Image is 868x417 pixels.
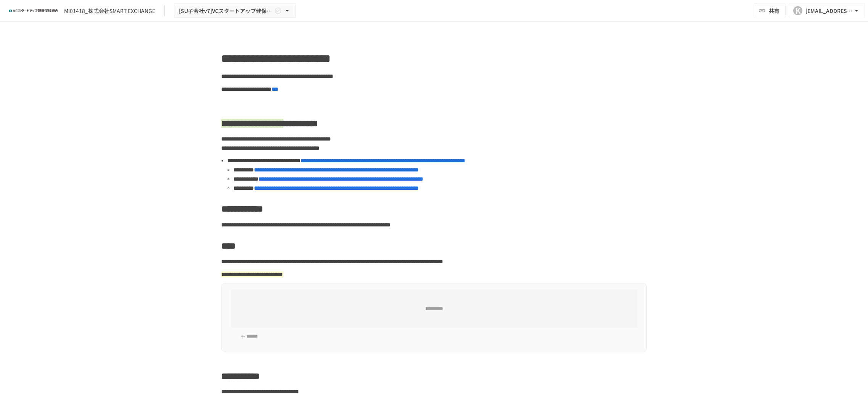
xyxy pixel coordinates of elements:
[64,7,155,15] div: MI01418_株式会社SMART EXCHANGE
[174,3,296,18] button: [SU子会社v7]VCスタートアップ健保への加入申請手続き
[769,6,780,15] span: 共有
[9,5,58,17] img: ZDfHsVrhrXUoWEWGWYf8C4Fv4dEjYTEDCNvmL73B7ox
[805,6,853,16] div: [EMAIL_ADDRESS][DOMAIN_NAME]
[754,3,786,18] button: 共有
[179,6,273,16] span: [SU子会社v7]VCスタートアップ健保への加入申請手続き
[789,3,865,18] button: K[EMAIL_ADDRESS][DOMAIN_NAME]
[793,6,802,15] div: K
